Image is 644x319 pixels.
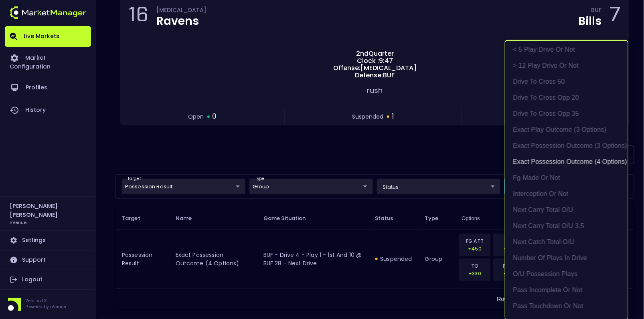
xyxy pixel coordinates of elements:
li: Next Carry Total O/U [505,202,628,218]
li: O/U Possession Plays [505,266,628,282]
li: pass incomplete or not [505,282,628,298]
li: Drive to Cross Opp 35 [505,106,628,122]
li: fg-made or not [505,170,628,186]
li: interception or not [505,186,628,202]
li: Next Catch Total O/U [505,234,628,250]
li: exact possession outcome (3 options) [505,138,628,154]
li: < 5 play drive or not [505,42,628,58]
li: Drive to Cross Opp 20 [505,90,628,106]
li: exact possession outcome (4 options) [505,154,628,170]
li: exact play outcome (3 options) [505,122,628,138]
li: pass touchdown or not [505,298,628,314]
li: number of plays in drive [505,250,628,266]
li: > 12 play drive or not [505,58,628,74]
li: Next Carry Total O/U 3.5 [505,218,628,234]
li: Drive to Cross 50 [505,74,628,90]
